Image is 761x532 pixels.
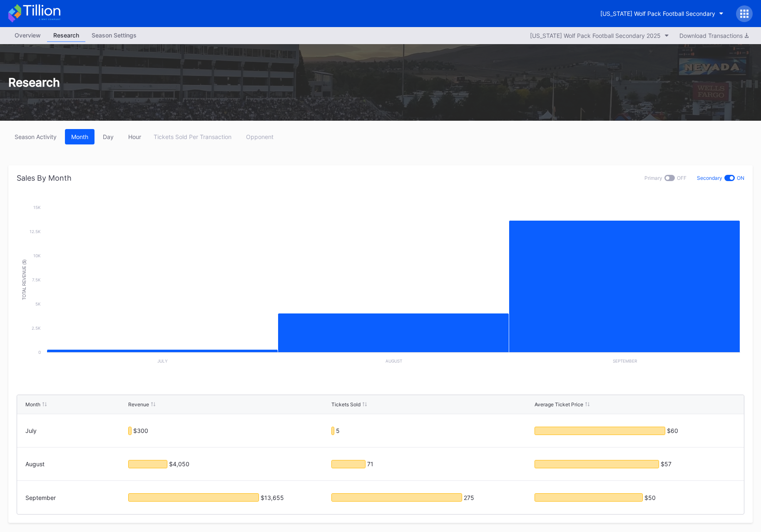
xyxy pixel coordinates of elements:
div: Revenue [128,401,149,408]
button: Hour [122,129,147,144]
button: Download Transactions [675,30,753,41]
div: Overview [8,29,47,41]
div: $57 [661,460,671,468]
div: Month [25,401,40,408]
div: September [25,494,126,501]
div: August [25,460,126,467]
div: $60 [667,427,678,435]
div: $300 [133,427,148,435]
text: 2.5k [32,326,41,331]
text: 15k [33,205,41,210]
div: 5 [336,427,340,435]
text: 0 [38,350,41,355]
svg: Chart title [17,203,744,370]
div: Season Activity [15,133,57,140]
text: July [157,358,168,363]
div: Month [71,133,88,140]
text: 10k [33,253,41,258]
text: September [613,358,637,363]
button: Season Activity [8,129,63,144]
button: [US_STATE] Wolf Pack Football Secondary [594,6,730,21]
div: Sales By Month [17,174,72,182]
a: Research [47,29,85,42]
div: Season Settings [85,29,143,41]
button: [US_STATE] Wolf Pack Football Secondary 2025 [526,30,673,41]
div: [US_STATE] Wolf Pack Football Secondary 2025 [530,32,661,39]
text: 5k [35,301,41,306]
div: Secondary ON [697,174,744,182]
div: Download Transactions [679,32,749,39]
div: Tickets Sold [331,401,361,408]
div: [US_STATE] Wolf Pack Football Secondary [600,10,715,17]
div: $4,050 [169,460,189,468]
div: Average Ticket Price [535,401,583,408]
button: Day [97,129,120,144]
div: Hour [128,133,141,140]
div: July [25,427,126,434]
div: $50 [644,494,656,501]
text: August [385,358,402,363]
a: Season Settings [85,29,143,42]
div: $13,655 [261,494,284,501]
text: 12.5k [30,229,41,234]
div: 71 [367,460,373,468]
div: Day [103,133,114,140]
div: Primary OFF [644,174,686,182]
button: Month [65,129,95,144]
text: Total Revenue ($) [22,259,27,300]
text: 7.5k [32,277,41,282]
a: Overview [8,29,47,42]
div: 275 [464,494,474,501]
